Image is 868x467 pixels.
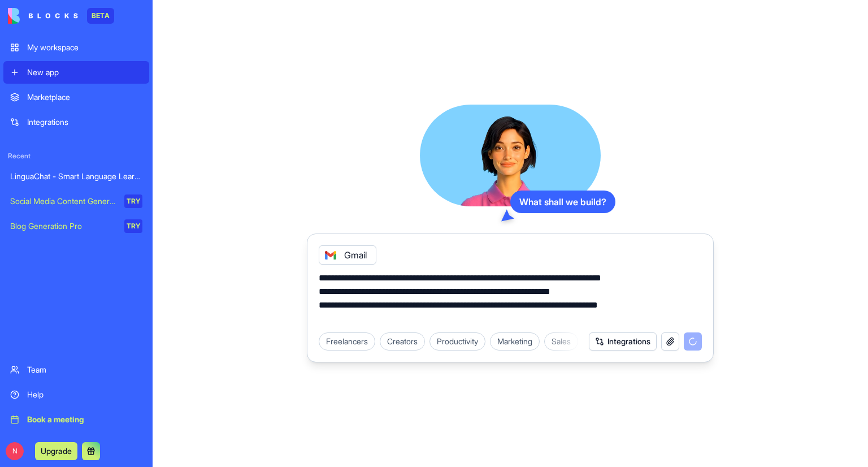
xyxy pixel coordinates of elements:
button: Upgrade [35,442,77,460]
a: Book a meeting [3,408,149,431]
div: Productivity [429,332,485,351]
a: Social Media Content GeneratorTRY [3,190,149,213]
a: My workspace [3,36,149,59]
div: Marketing [490,332,540,351]
span: N [6,442,24,460]
a: Team [3,358,149,381]
a: New app [3,61,149,84]
div: Book a meeting [27,414,142,425]
div: What shall we build? [510,191,615,213]
div: Gmail [319,245,376,265]
a: Marketplace [3,86,149,109]
img: logo [8,8,78,24]
div: Blog Generation Pro [10,220,116,232]
div: TRY [124,219,142,233]
a: Integrations [3,111,149,133]
a: Blog Generation ProTRY [3,215,149,237]
div: Sales [544,332,578,351]
div: Social Media Content Generator [10,196,116,207]
a: Help [3,383,149,406]
a: BETA [8,8,114,24]
div: New app [27,67,142,78]
a: Upgrade [35,445,77,456]
div: BETA [87,8,114,24]
div: My workspace [27,42,142,53]
span: Recent [3,152,149,161]
div: Help [27,389,142,400]
div: Creators [380,332,425,351]
div: Team [27,364,142,375]
div: Freelancers [319,332,375,351]
a: LinguaChat - Smart Language Learning [3,165,149,188]
div: Marketplace [27,92,142,103]
div: Integrations [27,116,142,128]
div: TRY [124,194,142,208]
div: LinguaChat - Smart Language Learning [10,171,142,182]
button: Integrations [589,332,657,351]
